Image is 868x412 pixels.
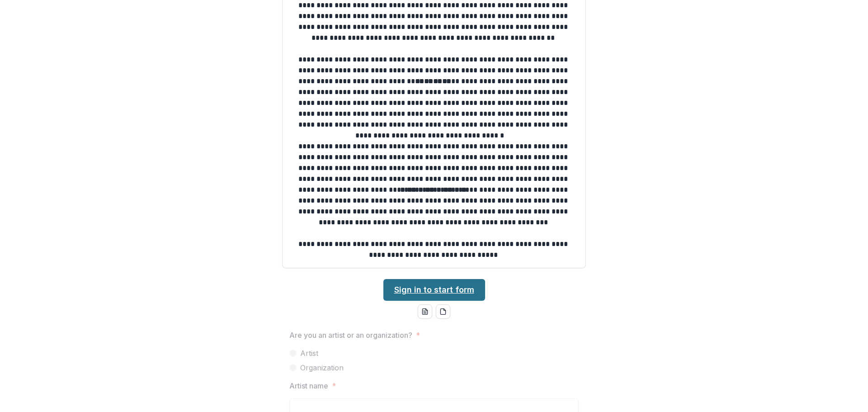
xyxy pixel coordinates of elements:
[289,330,412,341] p: Are you an artist or an organization?
[436,304,450,319] button: pdf-download
[300,348,318,359] span: Artist
[289,380,328,391] p: Artist name
[418,304,432,319] button: word-download
[300,362,344,373] span: Organization
[383,279,485,301] a: Sign in to start form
